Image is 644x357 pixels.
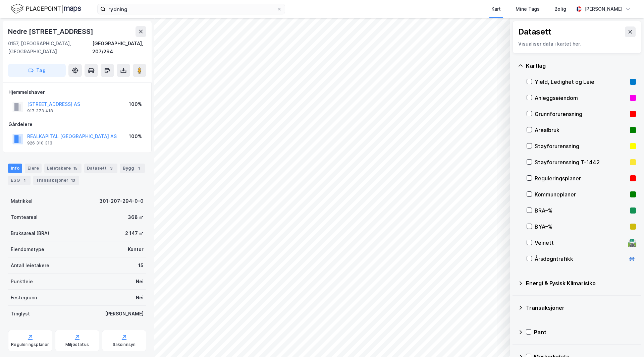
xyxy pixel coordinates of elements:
iframe: Chat Widget [610,325,644,357]
div: Visualiser data i kartet her. [518,40,636,48]
div: Yield, Ledighet og Leie [535,78,627,86]
div: 2 147 ㎡ [125,229,144,237]
img: logo.f888ab2527a4732fd821a326f86c7f29.svg [11,3,81,15]
div: [GEOGRAPHIC_DATA], 207/294 [92,40,146,56]
div: BYA–% [535,223,627,231]
div: Hjemmelshaver [8,88,146,96]
div: Matrikkel [11,197,33,205]
div: Transaksjoner [33,176,79,185]
div: Nedre [STREET_ADDRESS] [8,26,95,37]
div: 926 310 313 [27,140,52,146]
div: Støyforurensning [535,142,627,150]
div: 13 [70,177,76,184]
div: Kontor [128,245,144,253]
div: 15 [72,165,79,172]
div: Mine Tags [516,5,540,13]
div: Kartlag [526,62,636,70]
div: 🛣️ [628,238,637,247]
div: 1 [136,165,142,172]
div: Pant [534,328,636,336]
div: Arealbruk [535,126,627,134]
div: Årsdøgntrafikk [535,255,625,263]
div: 368 ㎡ [128,213,144,221]
div: Punktleie [11,278,33,286]
div: Reguleringsplaner [11,342,49,347]
div: Datasett [84,164,117,173]
div: 0157, [GEOGRAPHIC_DATA], [GEOGRAPHIC_DATA] [8,40,92,56]
input: Søk på adresse, matrikkel, gårdeiere, leietakere eller personer [106,4,277,14]
div: Antall leietakere [11,261,49,270]
div: Bolig [554,5,566,13]
div: Leietakere [44,164,82,173]
div: Saksinnsyn [113,342,136,347]
div: Tomteareal [11,213,38,221]
div: Anleggseiendom [535,94,627,102]
div: Nei [136,294,144,302]
button: Tag [8,64,66,77]
div: Gårdeiere [8,120,146,128]
div: 301-207-294-0-0 [99,197,144,205]
div: BRA–% [535,206,627,215]
div: 917 373 418 [27,108,53,114]
div: Veinett [535,239,625,247]
div: Grunnforurensning [535,110,627,118]
div: Kart [491,5,501,13]
div: 100% [129,132,142,140]
div: Bygg [120,164,145,173]
div: Info [8,164,22,173]
div: Kommuneplaner [535,190,627,198]
div: Festegrunn [11,294,37,302]
div: 3 [108,165,115,172]
div: [PERSON_NAME] [584,5,623,13]
div: ESG [8,176,31,185]
div: Kontrollprogram for chat [610,325,644,357]
div: Bruksareal (BRA) [11,229,49,237]
div: Energi & Fysisk Klimarisiko [526,279,636,287]
div: Datasett [518,26,551,37]
div: Reguleringsplaner [535,174,627,182]
div: Tinglyst [11,310,30,318]
div: Miljøstatus [65,342,89,347]
div: Eiendomstype [11,245,44,253]
div: Transaksjoner [526,304,636,312]
div: [PERSON_NAME] [105,310,144,318]
div: 100% [129,100,142,108]
div: 1 [21,177,28,184]
div: Eiere [25,164,42,173]
div: Nei [136,278,144,286]
div: 15 [138,261,144,270]
div: Støyforurensning T-1442 [535,158,627,166]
